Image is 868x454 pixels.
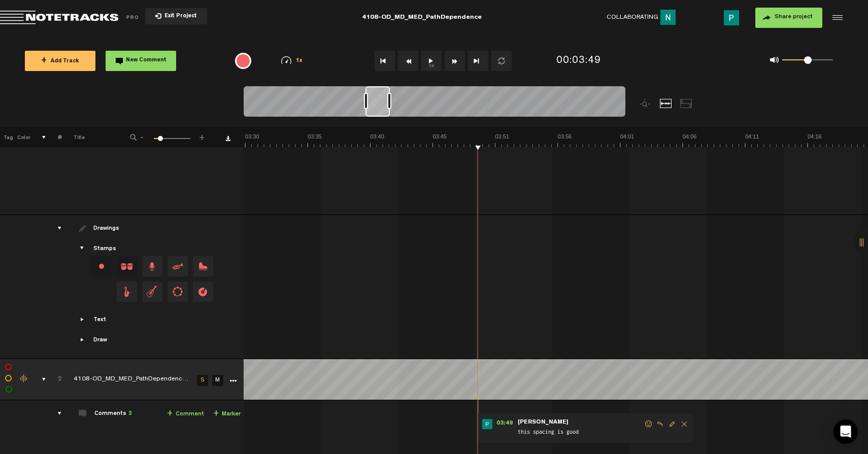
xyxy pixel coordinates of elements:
img: ACg8ocK2_7AM7z2z6jSroFv8AAIBqvSsYiLxF7dFzk16-E4UVv09gA=s96-c [482,419,492,429]
span: New Comment [126,58,166,63]
a: More [228,375,238,385]
span: Showcase stamps [79,245,87,253]
button: Share project [755,8,822,28]
div: Stamps [93,245,116,254]
span: Drag and drop a stamp [117,282,137,302]
button: New Comment [106,51,176,71]
span: Exit Project [161,14,197,19]
span: Share project [775,14,813,20]
th: Title [62,127,116,147]
div: 00:03:49 [556,54,601,68]
span: Drag and drop a stamp [193,256,213,276]
span: Showcase text [79,316,87,324]
div: Change stamp color.To change the color of an existing stamp, select the stamp on the right and th... [91,256,112,276]
td: drawings [46,215,62,359]
a: Comment [167,408,204,420]
div: drawings [48,223,63,233]
span: 1x [296,58,303,64]
button: +Add Track [25,51,95,71]
button: Rewind [398,51,418,71]
a: S [197,375,208,386]
a: M [212,375,223,386]
button: 1x [421,51,442,71]
span: + [213,410,219,418]
div: 1x [266,56,318,65]
span: Drag and drop a stamp [168,282,188,302]
button: Go to end [468,51,488,71]
span: Drag and drop a stamp [142,256,162,276]
div: Draw [93,336,107,345]
img: speedometer.svg [281,56,291,64]
td: comments, stamps & drawings [30,359,46,400]
span: this spacing is good [517,427,644,438]
div: Click to change the order number [48,375,63,385]
span: Drag and drop a stamp [117,256,137,276]
img: ACg8ocK2_7AM7z2z6jSroFv8AAIBqvSsYiLxF7dFzk16-E4UVv09gA=s96-c [724,10,739,25]
span: Drag and drop a stamp [142,282,162,302]
span: [PERSON_NAME] [517,419,570,426]
img: ACg8ocLu3IjZ0q4g3Sv-67rBggf13R-7caSq40_txJsJBEcwv2RmFg=s96-c [660,10,676,25]
span: + [198,133,206,139]
span: 03:49 [492,419,517,429]
div: Click to edit the title [74,375,206,385]
a: Download comments [225,136,230,141]
span: Edit comment [666,421,678,428]
td: Change the color of the waveform [15,359,30,400]
span: Add Track [41,59,79,64]
td: Click to change the order number 2 [46,359,62,400]
span: 3 [128,411,132,417]
span: Delete comment [678,421,690,428]
span: + [167,410,173,418]
div: Open Intercom Messenger [833,420,858,444]
div: Collaborating [607,10,680,25]
button: Fast Forward [445,51,465,71]
span: + [41,57,47,65]
th: Color [15,127,30,147]
button: Exit Project [145,8,207,24]
button: Go to beginning [375,51,395,71]
span: Showcase draw menu [79,336,87,344]
div: Text [93,316,106,325]
span: Drag and drop a stamp [168,256,188,276]
th: # [46,127,62,147]
div: {{ tooltip_message }} [235,53,251,69]
td: Click to edit the title 4108-OD_MD_MED_PathDependence Mix v2 [62,359,194,400]
div: Change the color of the waveform [17,374,32,383]
span: Drag and drop a stamp [193,282,213,302]
button: Loop [491,51,512,71]
div: comments, stamps & drawings [32,374,48,385]
div: Drawings [93,225,121,233]
div: comments [48,408,63,418]
span: - [138,133,146,139]
div: Comments [94,410,132,418]
span: Reply to comment [654,421,666,428]
a: Marker [213,408,241,420]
